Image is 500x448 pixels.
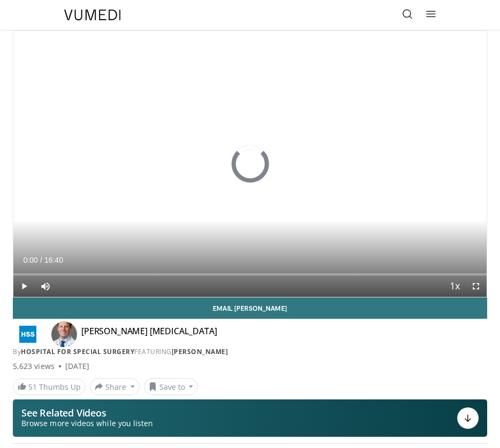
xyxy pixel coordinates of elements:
[13,297,487,319] a: Email [PERSON_NAME]
[81,326,217,343] h4: [PERSON_NAME] [MEDICAL_DATA]
[21,407,153,418] p: See Related Videos
[13,326,43,343] img: Hospital for Special Surgery
[13,379,86,395] a: 51 Thumbs Up
[21,347,134,356] a: Hospital for Special Surgery
[90,378,140,395] button: Share
[23,256,37,264] span: 0:00
[144,378,198,395] button: Save to
[13,273,487,276] div: Progress Bar
[35,276,56,297] button: Mute
[444,276,465,297] button: Playback Rate
[13,361,55,372] span: 5,623 views
[13,399,487,437] button: See Related Videos Browse more videos while you listen
[40,256,42,264] span: /
[13,276,35,297] button: Play
[13,347,487,357] div: By FEATURING
[64,10,121,20] img: VuMedi Logo
[13,31,487,297] video-js: Video Player
[21,418,153,429] span: Browse more videos while you listen
[44,256,63,264] span: 16:40
[172,347,228,356] a: [PERSON_NAME]
[28,382,37,392] span: 51
[51,321,77,347] img: Avatar
[465,276,487,297] button: Fullscreen
[65,361,89,372] div: [DATE]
